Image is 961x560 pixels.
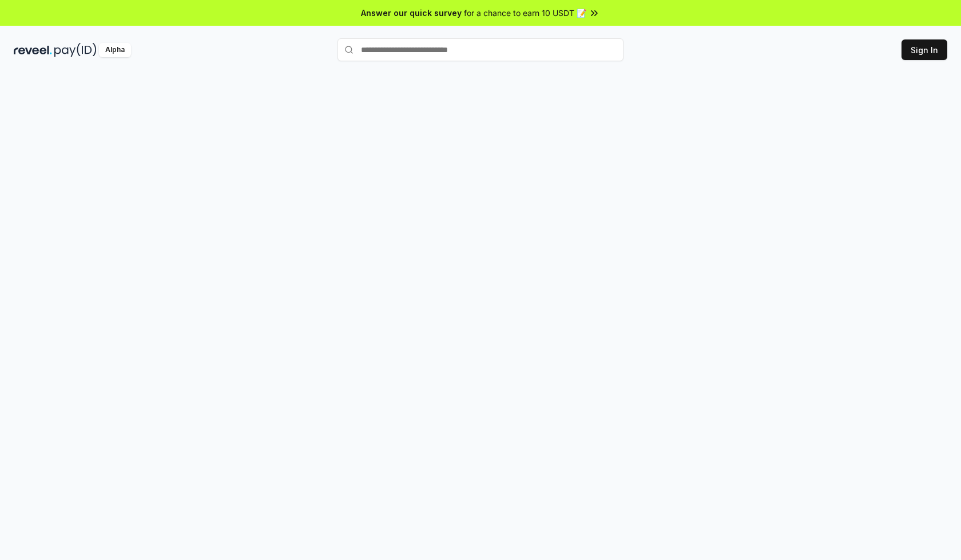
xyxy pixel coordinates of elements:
[464,7,586,19] span: for a chance to earn 10 USDT 📝
[99,43,131,57] div: Alpha
[902,39,947,60] button: Sign In
[54,43,97,57] img: pay_id
[14,43,52,57] img: reveel_dark
[361,7,462,19] span: Answer our quick survey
